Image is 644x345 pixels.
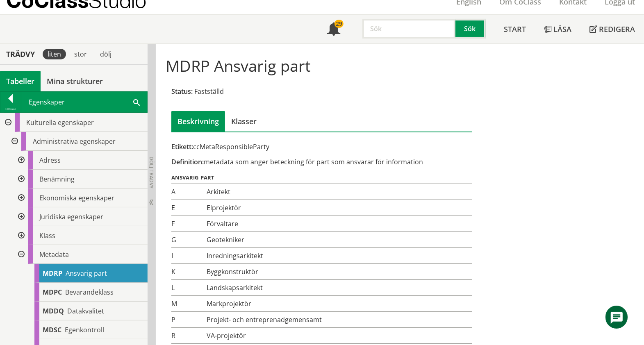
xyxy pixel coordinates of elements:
[39,250,69,259] span: Metadata
[39,175,75,184] span: Benämning
[204,232,472,248] td: Geotekniker
[171,312,204,328] td: P
[535,15,580,43] a: Läsa
[327,23,340,36] span: Notifikationer
[204,328,472,344] td: VA-projektör
[204,296,472,312] td: Markprojektör
[133,98,140,106] span: Sök i tabellen
[39,212,103,221] span: Juridiska egenskaper
[362,19,455,39] input: Sök
[553,24,571,34] span: Läsa
[204,312,472,328] td: Projekt- och entreprenadgemensamt
[148,157,155,188] span: Dölj trädvy
[66,269,107,278] span: Ansvarig part
[2,50,39,59] div: Trädvy
[43,288,62,297] span: MDPC
[171,157,204,166] span: Definition:
[171,111,225,132] div: Beskrivning
[171,328,204,344] td: R
[39,193,114,202] span: Ekonomiska egenskaper
[504,24,526,34] span: Start
[171,142,193,151] span: Etikett:
[335,20,344,28] div: 29
[21,92,147,112] div: Egenskaper
[599,24,635,34] span: Redigera
[65,325,104,334] span: Egenkontroll
[204,200,472,216] td: Elprojektör
[495,15,535,43] a: Start
[171,157,472,166] div: metadata som anger beteckning för part som ansvarar för information
[171,280,204,296] td: L
[39,231,55,240] span: Klass
[455,19,486,39] button: Sök
[26,118,94,127] span: Kulturella egenskaper
[171,264,204,280] td: K
[43,49,66,59] div: liten
[204,248,472,264] td: Inredningsarkitekt
[171,173,472,180] div: ansvarig part
[171,87,193,96] span: Status:
[171,216,204,232] td: F
[171,248,204,264] td: I
[69,49,92,59] div: stor
[33,137,116,146] span: Administrativa egenskaper
[41,71,109,91] a: Mina strukturer
[166,57,634,75] h1: MDRP Ansvarig part
[194,87,224,96] span: Fastställd
[204,280,472,296] td: Landskapsarkitekt
[204,184,472,200] td: Arkitekt
[43,325,61,334] span: MDSC
[204,264,472,280] td: Byggkonstruktör
[43,306,64,315] span: MDDQ
[65,288,114,297] span: Bevarandeklass
[95,49,116,59] div: dölj
[580,15,644,43] a: Redigera
[43,269,62,278] span: MDRP
[171,142,472,151] div: ccMetaResponsibleParty
[171,296,204,312] td: M
[39,156,61,165] span: Adress
[171,184,204,200] td: A
[318,15,349,43] a: 29
[0,106,21,112] div: Tillbaka
[171,200,204,216] td: E
[225,111,263,132] div: Klasser
[204,216,472,232] td: Förvaltare
[171,232,204,248] td: G
[67,306,104,315] span: Datakvalitet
